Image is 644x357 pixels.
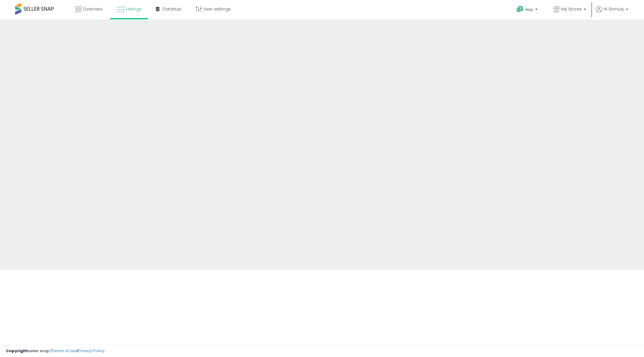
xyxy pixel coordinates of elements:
[516,5,524,13] i: Get Help
[525,7,533,12] span: Help
[561,6,582,12] span: My Stores
[512,1,544,20] a: Help
[162,6,181,12] span: DataHub
[126,6,142,12] span: Listings
[596,6,628,20] a: Hi Shmuly
[83,6,102,12] span: Overview
[604,6,624,12] span: Hi Shmuly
